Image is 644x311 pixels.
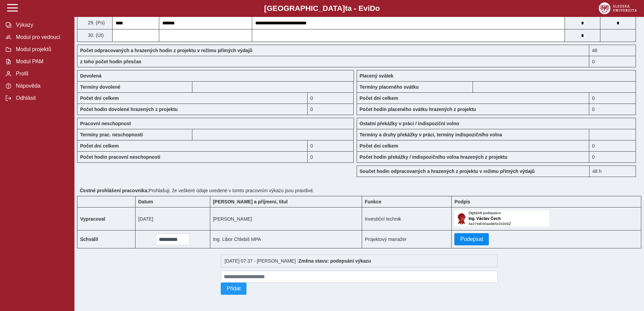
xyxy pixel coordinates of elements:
b: Dovolená [80,73,101,79]
div: 0 [589,140,636,151]
b: Počet odpracovaných a hrazených hodin z projektu v režimu přímých výdajů [80,48,253,53]
td: [PERSON_NAME] [210,207,362,230]
button: Podepsat [454,233,489,245]
b: Funkce [365,199,381,204]
div: Prohlašuji, že veškeré údaje uvedené v tomto pracovním výkazu jsou pravdivé. [77,185,641,196]
div: 0 [308,151,354,163]
div: 0 [308,104,354,115]
b: Počet dní celkem [80,143,119,149]
b: Schválil [80,237,98,242]
b: Počet dní celkem [360,95,398,101]
div: 0 [589,104,636,115]
span: Modul PAM [14,59,69,65]
b: Datum [138,199,153,204]
b: Placený svátek [360,73,393,79]
div: 0 [308,92,354,104]
b: Vypracoval [80,216,105,222]
b: Pracovní neschopnost [80,121,131,126]
span: Výkazy [14,22,69,28]
b: [PERSON_NAME] a příjmení, titul [213,199,288,204]
b: [GEOGRAPHIC_DATA] a - Evi [20,4,624,13]
div: 0 [589,92,636,104]
b: Počet dní celkem [80,95,119,101]
td: Projektový manažer [362,230,452,248]
img: Digitálně podepsáno uživatelem [454,210,549,226]
div: 48 [589,45,636,56]
img: logo_web_su.png [599,2,637,14]
div: 0 [589,151,636,163]
span: o [375,4,380,13]
b: Počet dní celkem [360,143,398,149]
b: Termíny a druhy překážky v práci, termíny indispozičního volna [360,132,502,137]
b: Termíny dovolené [80,84,120,90]
b: Termíny prac. neschopnosti [80,132,143,137]
b: Změna stavu: podepsání výkazu [299,258,371,264]
span: 29. (Po) [87,20,105,25]
b: z toho počet hodin přesčas [80,59,141,64]
b: Počet hodin pracovní neschopnosti [80,154,160,160]
span: Modul projektů [14,46,69,52]
b: Počet hodin dovolené hrazených z projektu [80,107,178,112]
b: Počet hodin placeného svátku hrazených z projektu [360,107,476,112]
span: t [345,4,347,13]
span: Modul pro vedoucí [14,34,69,40]
span: 30. (Út) [87,32,104,38]
span: Profil [14,71,69,77]
div: 48 h [589,165,636,177]
div: 0 [308,140,354,151]
span: Přidat [226,286,241,292]
span: [DATE] [138,216,153,222]
b: Počet hodin překážky / indispozičního volna hrazených z projektu [360,154,507,160]
span: D [370,4,375,13]
td: Investiční technik [362,207,452,230]
span: Podepsat [460,236,483,242]
b: Čestné prohlášení pracovníka: [80,188,149,193]
b: Termíny placeného svátku [360,84,419,90]
div: [DATE] 07:37 - [PERSON_NAME] : [221,254,498,267]
b: Ostatní překážky v práci / indispoziční volno [360,121,459,126]
b: Součet hodin odpracovaných a hrazených z projektu v režimu přímých výdajů [360,169,535,174]
button: Přidat [221,283,246,295]
b: Podpis [454,199,470,204]
span: Odhlásit [14,95,69,101]
div: 0 [589,56,636,67]
span: Nápověda [14,83,69,89]
td: Ing. Libor Chlebiš MPA [210,230,362,248]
